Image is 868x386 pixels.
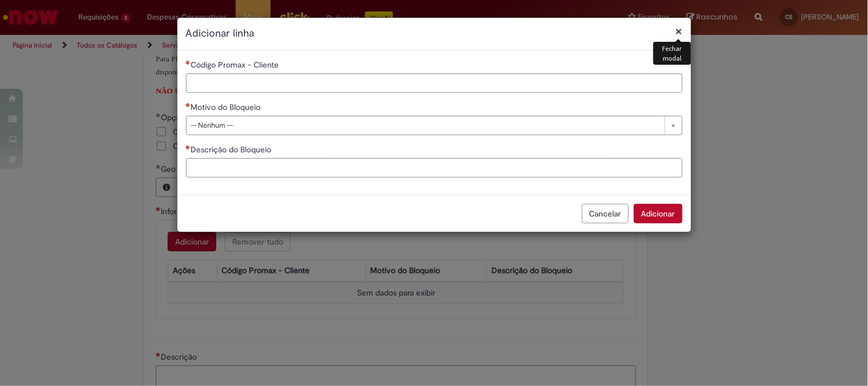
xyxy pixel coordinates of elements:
[653,42,691,65] div: Fechar modal
[186,73,683,93] input: Código Promax - Cliente
[634,204,683,223] button: Adicionar
[186,60,191,65] span: Necessários
[186,158,683,178] input: Descrição do Bloqueio
[676,25,683,37] button: Fechar modal
[191,144,274,155] span: Descrição do Bloqueio
[191,60,282,70] span: Código Promax - Cliente
[191,116,659,135] span: -- Nenhum --
[186,26,683,41] h2: Adicionar linha
[186,103,191,107] span: Necessários
[186,145,191,149] span: Necessários
[191,102,263,112] span: Motivo do Bloqueio
[582,204,629,223] button: Cancelar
